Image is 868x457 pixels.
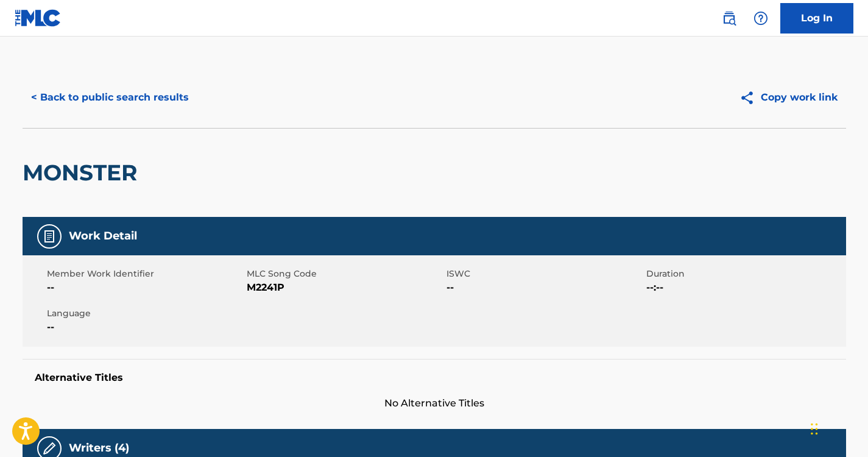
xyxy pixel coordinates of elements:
span: M2241P [247,280,443,295]
span: ISWC [446,267,643,280]
iframe: Chat Widget [807,399,868,457]
span: MLC Song Code [247,267,443,280]
span: Language [47,307,244,320]
div: Drag [811,411,818,447]
div: Help [749,6,773,30]
img: MLC Logo [15,9,62,27]
button: < Back to public search results [23,82,197,113]
img: Writers [42,441,57,456]
h2: MONSTER [23,159,143,186]
h5: Alternative Titles [35,372,834,384]
span: --:-- [646,280,843,295]
img: Copy work link [739,90,761,105]
span: -- [47,280,244,295]
a: Public Search [717,6,741,30]
span: Member Work Identifier [47,267,244,280]
img: help [753,11,768,26]
span: Duration [646,267,843,280]
span: -- [446,280,643,295]
img: Work Detail [42,229,57,244]
h5: Work Detail [69,229,137,243]
button: Copy work link [731,82,846,113]
img: search [722,11,736,26]
span: No Alternative Titles [23,396,846,411]
span: -- [47,320,244,335]
h5: Writers (4) [69,441,129,455]
a: Log In [780,3,853,34]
